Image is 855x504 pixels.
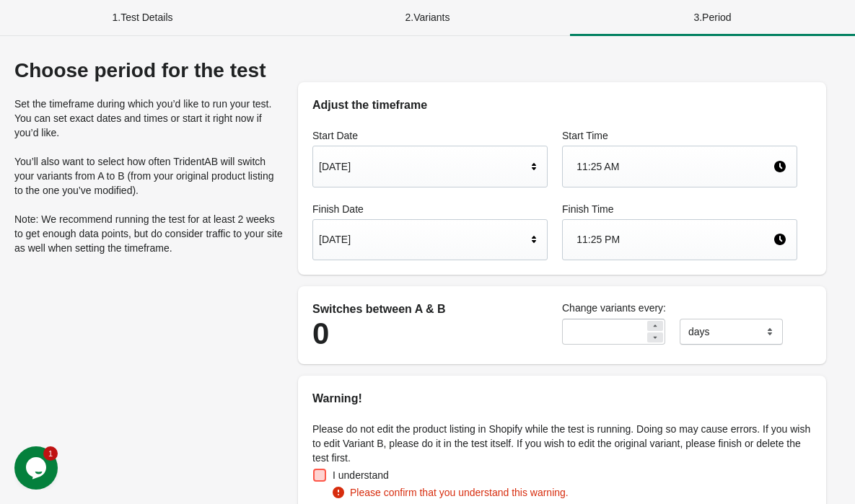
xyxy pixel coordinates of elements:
div: 11:25 PM [576,226,773,253]
div: 0 [312,318,548,350]
h2: Warning! [312,390,812,407]
p: Note: We recommend running the test for at least 2 weeks to get enough data points, but do consid... [14,212,284,255]
label: Finish Time [562,202,797,216]
span: I understand [333,468,389,482]
label: Change variants every: [562,301,797,315]
h2: Adjust the timeframe [312,97,812,114]
p: Please do not edit the product listing in Shopify while the test is running. Doing so may cause e... [312,422,812,465]
div: Please confirm that you understand this warning. [333,485,812,500]
div: Switches between A & B [312,301,548,318]
label: Start Date [312,128,548,143]
label: Start Time [562,128,797,143]
p: You’ll also want to select how often TridentAB will switch your variants from A to B (from your o... [14,154,284,198]
div: [DATE] [319,226,527,253]
div: 11:25 AM [576,153,773,180]
div: [DATE] [319,153,527,180]
div: Choose period for the test [14,59,284,82]
label: Finish Date [312,202,548,216]
p: Set the timeframe during which you’d like to run your test. You can set exact dates and times or ... [14,97,284,140]
iframe: chat widget [14,446,61,490]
